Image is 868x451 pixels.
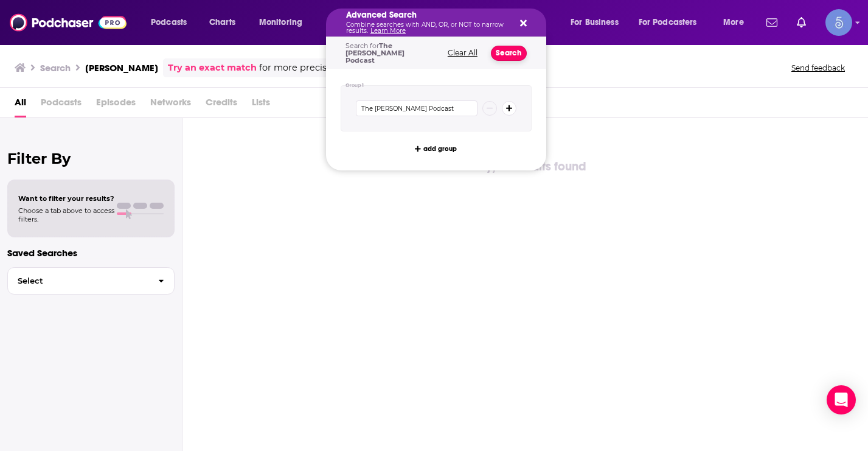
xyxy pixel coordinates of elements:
p: Combine searches with AND, OR, or NOT to narrow results. [346,22,507,34]
button: Search [491,46,527,61]
span: Want to filter your results? [18,194,114,203]
div: Open Intercom Messenger [827,385,856,414]
input: Type a keyword or phrase... [356,100,477,116]
span: Networks [150,93,191,117]
button: Select [7,267,175,295]
span: Logged in as Spiral5-G1 [825,9,852,36]
button: Clear All [444,49,481,57]
h3: Search [40,62,71,74]
p: Saved Searches [7,247,175,259]
span: More [723,14,744,31]
span: Monitoring [259,14,302,31]
h4: Group 1 [345,83,364,88]
span: For Business [571,14,619,31]
button: open menu [251,13,318,32]
span: Episodes [96,93,136,117]
h3: [PERSON_NAME] [85,62,158,74]
span: The [PERSON_NAME] Podcast [345,41,404,65]
a: Try an exact match [168,61,257,75]
div: Search podcasts, credits, & more... [338,9,558,37]
a: All [15,93,26,117]
img: User Profile [825,9,852,36]
span: for more precise results [259,61,364,75]
span: Choose a tab above to access filters. [18,206,114,223]
span: Podcasts [41,93,82,117]
button: Show profile menu [825,9,852,36]
button: add group [411,141,460,156]
button: open menu [631,13,715,32]
span: Podcasts [151,14,187,31]
img: Podchaser - Follow, Share and Rate Podcasts [10,11,127,34]
h5: Advanced Search [346,11,507,19]
div: Sorry, no results found [182,157,868,177]
h2: Filter By [7,150,175,167]
a: Show notifications dropdown [762,12,782,33]
a: Charts [201,13,243,32]
span: Lists [252,93,270,117]
span: add group [423,145,457,152]
button: open menu [562,13,634,32]
span: Charts [209,14,235,31]
button: open menu [142,13,203,32]
button: Send feedback [788,63,849,73]
span: Select [8,277,148,285]
span: Search for [345,41,404,65]
span: For Podcasters [639,14,697,31]
button: open menu [715,13,759,32]
a: Show notifications dropdown [792,12,811,33]
span: Credits [206,93,237,117]
a: Learn More [370,27,406,35]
